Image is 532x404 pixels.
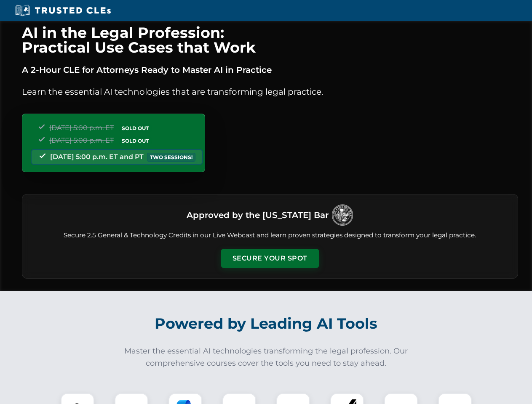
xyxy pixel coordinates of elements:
p: Secure 2.5 General & Technology Credits in our Live Webcast and learn proven strategies designed ... [32,231,508,240]
span: [DATE] 5:00 p.m. ET [49,136,114,144]
p: Master the essential AI technologies transforming the legal profession. Our comprehensive courses... [119,345,414,369]
p: A 2-Hour CLE for Attorneys Ready to Master AI in Practice [22,63,518,77]
button: Secure Your Spot [221,249,319,268]
img: Trusted CLEs [13,4,113,17]
h1: AI in the Legal Profession: Practical Use Cases that Work [22,25,518,55]
h2: Powered by Leading AI Tools [33,309,500,338]
span: [DATE] 5:00 p.m. ET [49,124,114,132]
span: SOLD OUT [119,124,152,133]
img: Logo [332,205,353,226]
h3: Approved by the [US_STATE] Bar [187,207,329,223]
p: Learn the essential AI technologies that are transforming legal practice. [22,85,518,98]
span: SOLD OUT [119,136,152,145]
